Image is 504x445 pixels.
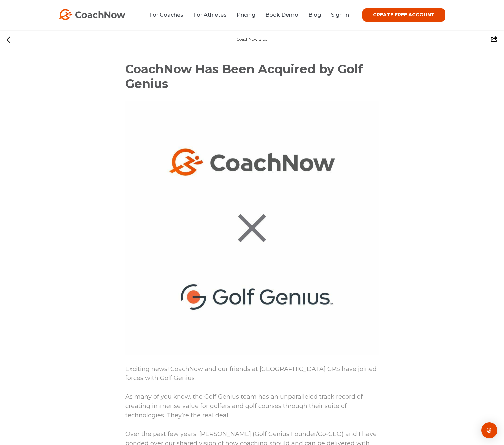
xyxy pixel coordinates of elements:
[193,12,227,18] a: For Athletes
[237,12,255,18] a: Pricing
[265,12,298,18] a: Book Demo
[362,8,445,22] a: CREATE FREE ACCOUNT
[331,12,349,18] a: Sign In
[59,9,125,20] img: CoachNow Logo
[308,12,321,18] a: Blog
[149,12,183,18] a: For Coaches
[125,62,363,91] span: CoachNow Has Been Acquired by Golf Genius
[236,36,268,43] div: CoachNow Blog
[125,101,379,355] img: CoachNow Has Been Acquired by Golf Genius
[481,422,497,438] div: Open Intercom Messenger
